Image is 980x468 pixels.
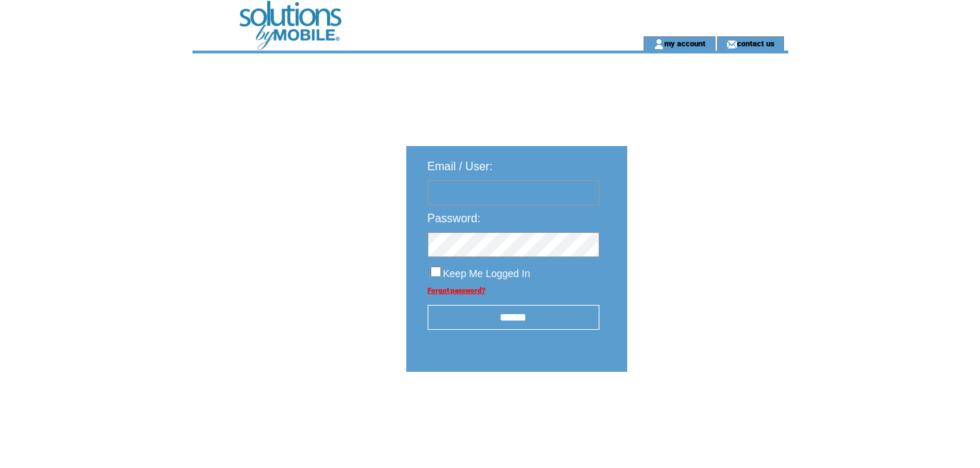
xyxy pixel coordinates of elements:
a: my account [664,38,706,48]
span: Email / User: [428,160,493,172]
span: Password: [428,212,481,224]
img: transparent.png [669,407,740,425]
span: Keep Me Logged In [443,268,530,279]
img: account_icon.gif [654,38,664,50]
a: contact us [737,38,775,48]
img: contact_us_icon.gif [726,38,737,50]
a: Forgot password? [428,286,485,294]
